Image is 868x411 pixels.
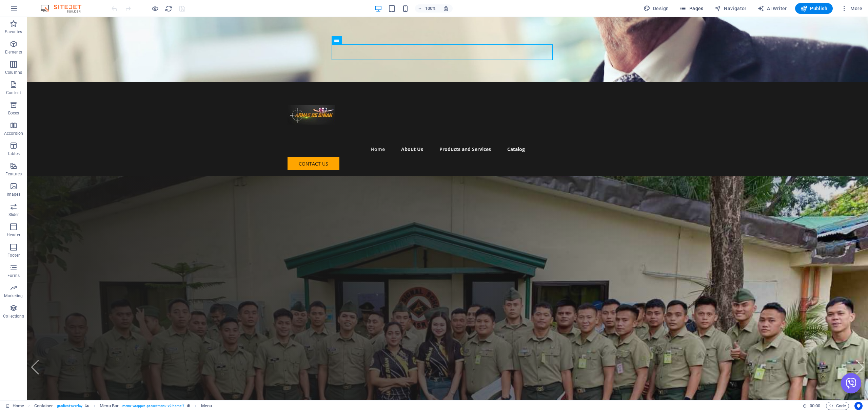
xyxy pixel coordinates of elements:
span: More [841,5,862,12]
h6: Session time [803,402,821,410]
i: Reload page [165,5,173,13]
p: Features [5,171,22,177]
button: Usercentrics [854,402,863,410]
p: Collections [3,313,24,319]
span: AI Writer [757,5,787,12]
button: Code [826,402,849,410]
p: Tables [7,151,20,156]
button: Publish [795,3,833,14]
span: : [814,403,815,408]
button: AI Writer [755,3,790,14]
img: Editor Logo [39,4,90,13]
span: . menu-wrapper .preset-menu-v2-home-7 [121,402,184,410]
span: . gradient-overlay [56,402,82,410]
button: More [838,3,865,14]
p: Elements [5,49,22,55]
h6: 100% [425,4,436,13]
span: Click to select. Double-click to edit [201,402,212,410]
p: Content [6,90,21,95]
p: Forms [7,273,20,278]
button: reload [164,4,173,13]
a: Click to cancel selection. Double-click to open Pages [5,402,24,410]
button: Click here to leave preview mode and continue editing [151,4,159,13]
span: Design [644,5,669,12]
p: Boxes [8,110,19,116]
button: Pages [677,3,706,14]
p: Header [7,232,20,238]
span: 00 00 [810,402,820,410]
p: Footer [7,253,20,258]
span: Code [829,402,846,410]
button: Design [641,3,672,14]
i: On resize automatically adjust zoom level to fit chosen device. [443,5,449,12]
button: 100% [415,4,439,13]
button: Navigator [712,3,749,14]
span: Pages [679,5,703,12]
p: Images [7,192,21,197]
nav: breadcrumb [34,402,212,410]
p: Accordion [4,131,23,136]
span: Navigator [714,5,747,12]
i: This element contains a background [85,404,89,408]
i: This element is a customizable preset [187,404,190,408]
p: Columns [5,70,22,75]
span: Publish [801,5,827,12]
span: Click to select. Double-click to edit [100,402,119,410]
p: Marketing [4,293,23,299]
p: Slider [8,212,19,217]
span: Click to select. Double-click to edit [34,402,53,410]
p: Favorites [5,29,22,35]
div: Design (Ctrl+Alt+Y) [641,3,672,14]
